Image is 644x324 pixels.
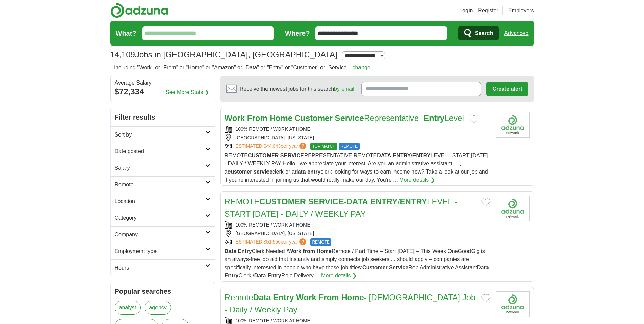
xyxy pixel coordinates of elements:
strong: Entry [268,273,281,278]
strong: Data [225,248,237,254]
a: Advanced [504,26,528,40]
img: Adzuna logo [110,3,168,18]
a: Employment type [111,243,215,259]
label: What? [116,28,136,38]
a: Register [478,6,498,15]
span: Receive the newest jobs for this search : [240,85,356,93]
strong: ENTRY [400,197,427,206]
strong: Entry [424,113,444,123]
strong: Data [254,273,266,278]
h2: Category [115,214,205,222]
strong: From [247,113,268,123]
a: Date posted [111,143,215,160]
span: 14,109 [110,49,135,61]
strong: Home [270,113,292,123]
span: ? [299,143,306,149]
h2: including "Work" or "From" or "Home" or "Amazon" or "Data" or "Entry" or "Customer" or "Service" [114,64,370,72]
strong: DATA [377,152,391,158]
div: 100% REMOTE / WORK AT HOME [225,221,490,229]
h2: Hours [115,264,205,272]
a: More details ❯ [321,272,357,280]
a: Salary [111,160,215,176]
a: analyst [115,301,141,315]
strong: Customer [295,113,333,123]
h2: Company [115,231,205,239]
strong: ENTRY [412,152,431,158]
button: Search [458,26,499,40]
h2: Location [115,197,205,205]
span: $51,556 [263,239,281,245]
span: ? [299,238,306,245]
a: Hours [111,259,215,276]
span: REMOTE [339,143,360,150]
h1: Jobs in [GEOGRAPHIC_DATA], [GEOGRAPHIC_DATA] [110,50,337,59]
div: $72,334 [115,86,210,98]
strong: CUSTOMER [248,152,279,158]
img: Company logo [496,112,530,138]
a: Category [111,210,215,226]
strong: Data [477,265,489,270]
strong: Work [288,248,301,254]
span: REMOTE [310,238,331,246]
strong: From [319,293,339,302]
strong: Service [335,113,364,123]
a: ESTIMATED:$44,043per year? [236,143,308,150]
strong: Customer [362,265,388,270]
h2: Sort by [115,131,205,139]
h2: Employment type [115,247,205,255]
img: Company logo [496,291,530,317]
div: [GEOGRAPHIC_DATA], [US_STATE] [225,134,490,141]
strong: from [303,248,315,254]
strong: customer [227,169,252,175]
div: Average Salary [115,80,210,86]
div: [GEOGRAPHIC_DATA], [US_STATE] [225,230,490,237]
a: Employers [508,6,534,15]
button: Add to favorite jobs [481,294,490,302]
strong: Entry [225,273,239,278]
a: Work From Home Customer ServiceRepresentative -EntryLevel [225,113,464,123]
strong: SERVICE [308,197,344,206]
a: More details ❯ [399,176,435,184]
a: RemoteData Entry Work From Home- [DEMOGRAPHIC_DATA] Job - Daily / Weekly Pay [225,293,476,314]
h2: Date posted [115,147,205,156]
h2: Popular searches [115,286,210,296]
strong: Work [225,113,245,123]
a: ESTIMATED:$51,556per year? [236,238,308,246]
a: REMOTECUSTOMER SERVICE-DATA ENTRY/ENTRYLEVEL - START [DATE] - DAILY / WEEKLY PAY [225,197,457,218]
div: 100% REMOTE / WORK AT HOME [225,126,490,133]
strong: Service [389,265,408,270]
span: REMOTE REPRESENTATIVE REMOTE / LEVEL - START [DATE] - DAILY / WEEKLY PAY Hello - we appreciate yo... [225,152,488,183]
label: Where? [285,28,310,38]
strong: data [295,169,306,175]
strong: Home [341,293,364,302]
img: Company logo [496,196,530,221]
span: Search [475,26,493,40]
span: Clerk Needed / Remote / Part Time – Start [DATE] – This Week OneGoodGig is an always-free job aid... [225,248,489,278]
a: Login [459,6,473,15]
strong: Entry [238,248,252,254]
strong: CUSTOMER [259,197,306,206]
h2: Salary [115,164,205,172]
strong: Work [296,293,316,302]
strong: ENTRY [393,152,411,158]
strong: entry [307,169,320,175]
a: Company [111,226,215,243]
a: by email [334,86,354,92]
button: Add to favorite jobs [481,198,490,206]
strong: DATA [347,197,368,206]
h2: Remote [115,181,205,189]
strong: service [254,169,272,175]
strong: Entry [273,293,294,302]
strong: Home [316,248,331,254]
button: Create alert [486,82,528,96]
strong: Data [253,293,271,302]
span: TOP MATCH [310,143,337,150]
button: Add to favorite jobs [470,115,478,123]
a: Remote [111,176,215,193]
a: Location [111,193,215,210]
a: agency [145,301,171,315]
h2: Filter results [111,108,215,126]
a: Sort by [111,126,215,143]
span: $44,043 [263,143,281,149]
a: See More Stats ❯ [166,88,209,96]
